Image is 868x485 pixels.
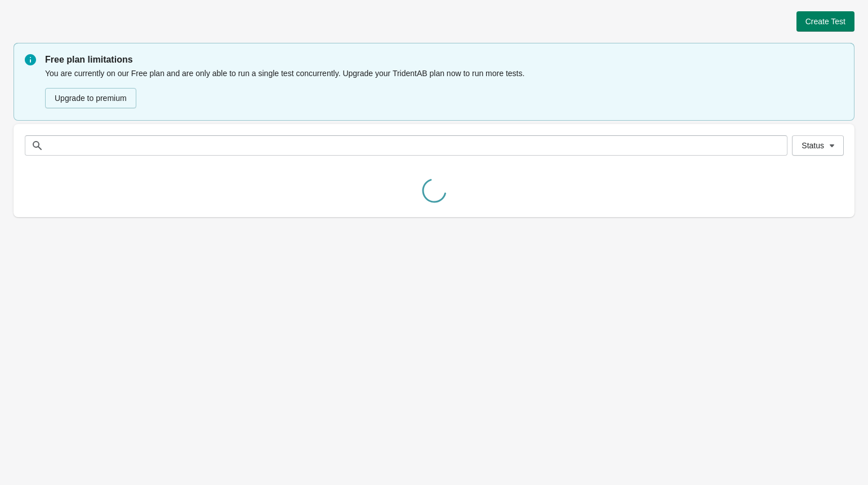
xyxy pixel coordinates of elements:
[45,53,843,67] p: Free plan limitations
[45,67,843,109] div: You are currently on our Free plan and are only able to run a single test concurrently. Upgrade y...
[805,17,845,26] span: Create Test
[45,88,136,108] button: Upgrade to premium
[802,141,824,150] span: Status
[792,135,844,156] button: Status
[796,11,854,32] button: Create Test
